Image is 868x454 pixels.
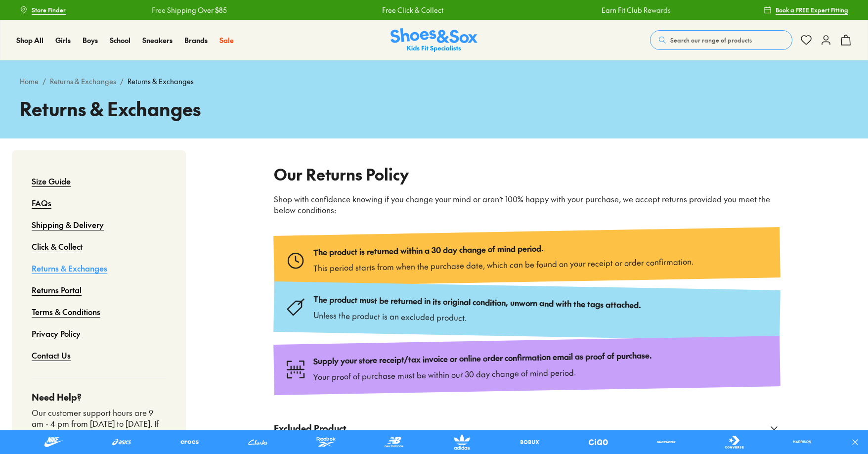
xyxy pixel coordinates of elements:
a: Click & Collect [32,235,83,257]
a: Size Guide [32,170,71,192]
a: Sneakers [142,35,173,45]
img: SNS_Logo_Responsive.svg [391,28,477,52]
p: Supply your store receipt/tax invoice or online order confirmation email as proof of purchase. [313,350,652,366]
a: Free Click & Collect [382,5,443,15]
p: Unless the product is an excluded product. [313,309,641,326]
p: Your proof of purchase must be within our 30 day change of mind period. [313,364,652,382]
a: Free Shipping Over $85 [152,5,227,15]
button: Search our range of products [650,30,792,50]
img: Type_tag.svg [286,297,306,317]
a: Contact Us [32,344,71,366]
div: / / [20,76,848,87]
h1: Returns & Exchanges [20,94,848,123]
a: Brands [184,35,208,45]
a: Shop All [16,35,43,45]
a: FAQs [32,192,51,214]
a: Book a FREE Expert Fitting [764,1,848,19]
span: Store Finder [32,5,66,14]
p: The product is returned within a 30 day change of mind period. [313,240,694,258]
a: Returns & Exchanges [32,257,107,279]
span: Search our range of products [670,36,752,45]
a: Girls [55,35,71,45]
p: Shop with confidence knowing if you change your mind or aren’t 100% happy with your purchase, we ... [274,194,780,216]
a: Privacy Policy [32,322,81,344]
a: Returns Portal [32,279,82,301]
a: Shoes & Sox [391,28,477,52]
a: Shipping & Delivery [32,214,104,235]
p: This period starts from when the purchase date, which can be found on your receipt or order confi... [313,255,694,273]
a: Boys [83,35,98,45]
a: School [110,35,130,45]
button: Excluded Product [274,414,780,442]
img: Type_clock.svg [286,251,306,271]
a: Home [20,76,39,87]
a: Returns & Exchanges [50,76,116,87]
p: The product must be returned in its original condition, unworn and with the tags attached. [313,294,641,310]
a: Earn Fit Club Rewards [602,5,671,15]
span: Returns & Exchanges [128,76,194,87]
a: Sale [219,35,234,45]
img: Type_search-barcode.svg [286,359,306,379]
a: Terms & Conditions [32,301,100,322]
h2: Our Returns Policy [274,162,780,186]
h4: Need Help? [32,390,166,404]
span: Excluded Product [274,421,346,435]
span: Book a FREE Expert Fitting [776,5,848,14]
a: Store Finder [20,1,66,19]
